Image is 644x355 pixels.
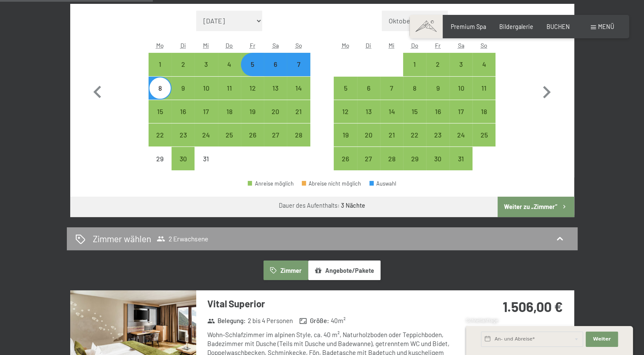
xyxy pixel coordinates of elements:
div: Anreise möglich [357,147,380,170]
div: Tue Dec 30 2025 [172,147,195,170]
div: Anreise möglich [449,100,472,123]
div: Anreise möglich [380,100,403,123]
div: Tue Dec 16 2025 [172,100,195,123]
div: Anreise möglich [472,123,495,146]
div: Fri Dec 19 2025 [241,100,264,123]
button: Weiter zu „Zimmer“ [498,197,574,217]
div: Anreise möglich [357,123,380,146]
div: Anreise möglich [334,123,357,146]
div: 18 [473,108,495,129]
div: Thu Jan 08 2026 [403,77,426,100]
div: Anreise möglich [149,77,172,100]
div: Dauer des Aufenthalts: [279,201,365,210]
span: BUCHEN [547,23,570,30]
div: Wed Jan 07 2026 [380,77,403,100]
abbr: Mittwoch [203,42,209,49]
div: Anreise möglich [426,123,449,146]
div: Anreise möglich [334,147,357,170]
div: Anreise möglich [287,123,310,146]
div: 12 [242,85,263,106]
div: Anreise möglich [449,147,472,170]
div: Sun Jan 25 2026 [472,123,495,146]
div: 7 [288,61,309,82]
div: 8 [149,85,171,106]
div: Anreise möglich [218,77,241,100]
div: 1 [149,61,171,82]
div: 13 [358,108,379,129]
button: Weiter [586,332,618,347]
div: Thu Dec 18 2025 [218,100,241,123]
div: Anreise möglich [426,77,449,100]
div: Anreise möglich [380,147,403,170]
abbr: Dienstag [366,42,371,49]
div: 26 [335,155,356,177]
div: Anreise möglich [426,147,449,170]
div: Anreise möglich [334,100,357,123]
div: Anreise möglich [380,77,403,100]
div: 27 [358,155,379,177]
div: Anreise möglich [195,123,218,146]
h3: Vital Superior [207,297,461,310]
div: Anreise möglich [472,100,495,123]
div: Sat Jan 24 2026 [449,123,472,146]
div: Anreise möglich [357,100,380,123]
abbr: Freitag [435,42,441,49]
strong: Belegung : [207,316,246,325]
strong: 1.506,00 € [503,298,563,315]
div: Anreise möglich [241,123,264,146]
div: Wed Jan 14 2026 [380,100,403,123]
div: 24 [195,132,217,153]
div: 5 [335,85,356,106]
div: Thu Jan 01 2026 [403,53,426,76]
div: Mon Dec 15 2025 [149,100,172,123]
div: 29 [404,155,425,177]
div: 31 [195,155,217,177]
div: Anreise möglich [357,77,380,100]
div: Anreise möglich [241,53,264,76]
div: Sun Dec 07 2025 [287,53,310,76]
div: Anreise möglich [287,53,310,76]
div: Fri Dec 26 2025 [241,123,264,146]
div: 17 [450,108,472,129]
div: Tue Jan 06 2026 [357,77,380,100]
div: 10 [195,85,217,106]
div: Sun Dec 28 2025 [287,123,310,146]
div: Anreise möglich [334,77,357,100]
div: 9 [172,85,194,106]
div: 25 [473,132,495,153]
div: Wed Dec 17 2025 [195,100,218,123]
div: 27 [265,132,286,153]
div: 18 [219,108,240,129]
div: Anreise möglich [472,77,495,100]
div: 6 [358,85,379,106]
div: Thu Dec 11 2025 [218,77,241,100]
div: Anreise nicht möglich [195,147,218,170]
div: Anreise möglich [248,181,294,186]
div: Wed Dec 03 2025 [195,53,218,76]
div: Sat Jan 17 2026 [449,100,472,123]
span: Weiter [593,336,611,343]
div: Sat Dec 13 2025 [264,77,287,100]
div: 1 [404,61,425,82]
div: Anreise möglich [172,147,195,170]
div: 4 [219,61,240,82]
div: 19 [242,108,263,129]
div: Wed Dec 10 2025 [195,77,218,100]
div: Anreise möglich [195,100,218,123]
div: 30 [427,155,448,177]
div: 5 [242,61,263,82]
div: 12 [335,108,356,129]
div: Anreise möglich [403,100,426,123]
div: Anreise möglich [426,100,449,123]
div: Fri Jan 16 2026 [426,100,449,123]
abbr: Montag [156,42,164,49]
div: Fri Jan 09 2026 [426,77,449,100]
div: Anreise nicht möglich [149,147,172,170]
div: Wed Jan 28 2026 [380,147,403,170]
div: Tue Jan 13 2026 [357,100,380,123]
div: 14 [288,85,309,106]
div: 22 [149,132,171,153]
div: Anreise möglich [241,77,264,100]
div: 28 [381,155,402,177]
a: Bildergalerie [499,23,533,30]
